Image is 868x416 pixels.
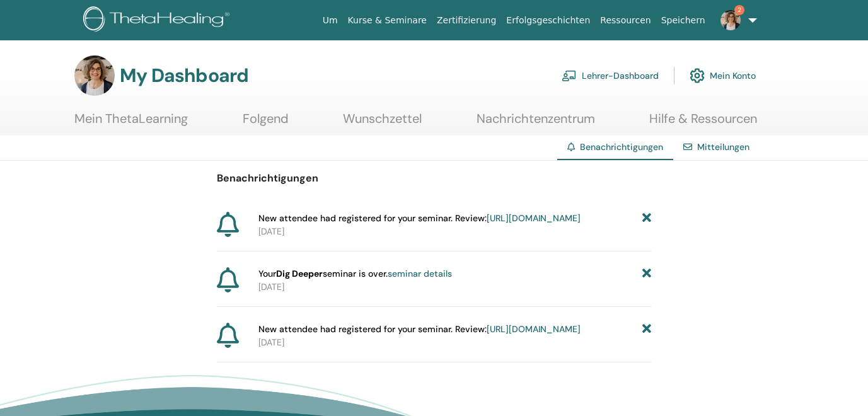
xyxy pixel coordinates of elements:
a: [URL][DOMAIN_NAME] [487,212,581,224]
span: Benachrichtigungen [580,141,663,153]
a: Ressourcen [595,9,656,32]
a: Mein ThetaLearning [74,111,188,136]
img: cog.svg [690,65,705,86]
img: logo.png [83,6,234,35]
img: default.jpg [74,55,115,96]
strong: Dig Deeper [276,268,323,279]
a: Erfolgsgeschichten [501,9,595,32]
a: Mitteilungen [697,141,749,153]
a: Wunschzettel [343,111,422,136]
p: [DATE] [258,280,651,294]
a: [URL][DOMAIN_NAME] [487,323,581,335]
a: Lehrer-Dashboard [562,62,659,90]
span: 2 [734,5,744,15]
a: seminar details [388,268,452,279]
a: Kurse & Seminare [343,9,432,32]
a: Nachrichtenzentrum [477,111,595,136]
h3: My Dashboard [120,64,248,87]
a: Mein Konto [690,62,756,90]
img: chalkboard-teacher.svg [562,70,577,81]
span: Your seminar is over. [258,267,452,280]
a: Zertifizierung [432,9,501,32]
span: New attendee had registered for your seminar. Review: [258,212,581,225]
p: [DATE] [258,225,651,238]
a: Speichern [656,9,710,32]
a: Folgend [243,111,289,136]
p: [DATE] [258,336,651,349]
p: Benachrichtigungen [217,171,651,186]
img: default.jpg [720,10,741,30]
a: Hilfe & Ressourcen [649,111,757,136]
a: Um [318,9,343,32]
span: New attendee had registered for your seminar. Review: [258,323,581,336]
